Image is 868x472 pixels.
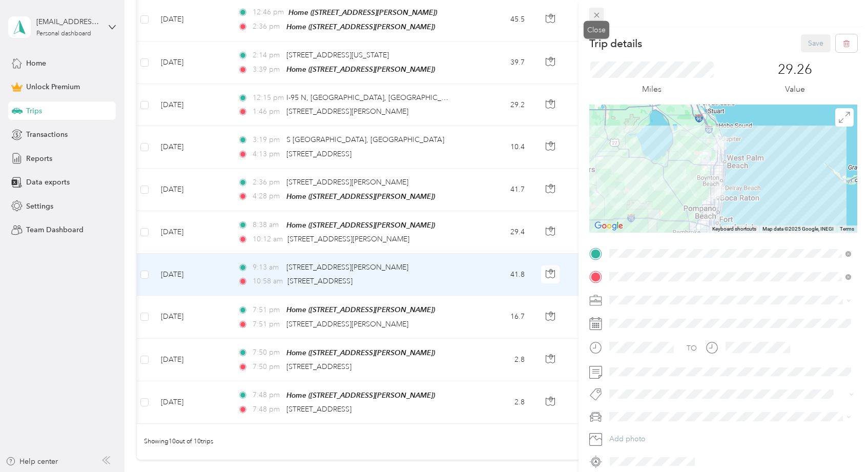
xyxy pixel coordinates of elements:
p: Miles [642,83,662,96]
button: Keyboard shortcuts [712,225,756,233]
span: Map data ©2025 Google, INEGI [762,226,834,232]
p: 29.26 [778,61,812,78]
a: Open this area in Google Maps (opens a new window) [592,219,626,233]
button: Add photo [606,432,857,446]
div: Close [584,21,609,39]
img: Google [592,219,626,233]
p: Value [785,83,805,96]
p: Trip details [589,36,642,51]
iframe: Everlance-gr Chat Button Frame [811,415,868,472]
a: Terms (opens in new tab) [840,226,854,232]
